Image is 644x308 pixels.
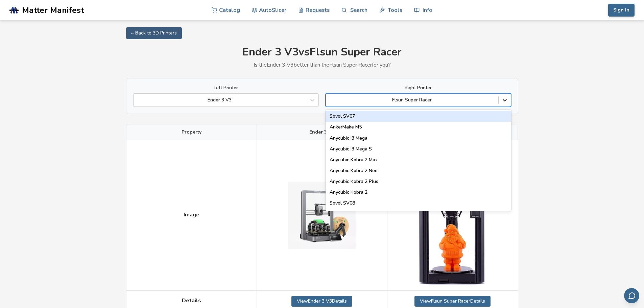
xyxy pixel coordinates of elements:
div: Anycubic Kobra 2 Neo [326,165,511,176]
input: Ender 3 V3 [137,97,138,103]
div: Anycubic I3 Mega [326,133,511,144]
img: Flsun Super Racer [419,145,486,285]
input: Flsun Super RacerSovol SV07AnkerMake M5Anycubic I3 MegaAnycubic I3 Mega SAnycubic Kobra 2 MaxAnyc... [329,97,331,103]
p: Is the Ender 3 V3 better than the Flsun Super Racer for you? [126,62,518,68]
button: Send feedback via email [624,288,639,303]
a: ViewEnder 3 V3Details [291,296,352,307]
div: Anycubic Kobra 2 [326,187,511,198]
span: Ender 3 V3 [309,129,334,135]
div: Sovol SV08 [326,198,511,209]
a: ← Back to 3D Printers [126,27,182,39]
span: Image [184,212,199,218]
div: AnkerMake M5 [326,122,511,133]
label: Left Printer [133,85,319,91]
img: Ender 3 V3 [288,182,356,249]
div: Sovol SV07 [326,111,511,122]
div: Anycubic I3 Mega S [326,144,511,155]
div: Anycubic Kobra 2 Plus [326,176,511,187]
span: Matter Manifest [22,5,84,15]
div: Anycubic Kobra 2 Max [326,155,511,165]
label: Right Printer [326,85,511,91]
h1: Ender 3 V3 vs Flsun Super Racer [126,46,518,58]
span: Property [182,129,201,135]
a: ViewFlsun Super RacerDetails [414,296,491,307]
div: Creality Hi [326,209,511,219]
span: Details [182,298,201,304]
button: Sign In [608,4,635,17]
